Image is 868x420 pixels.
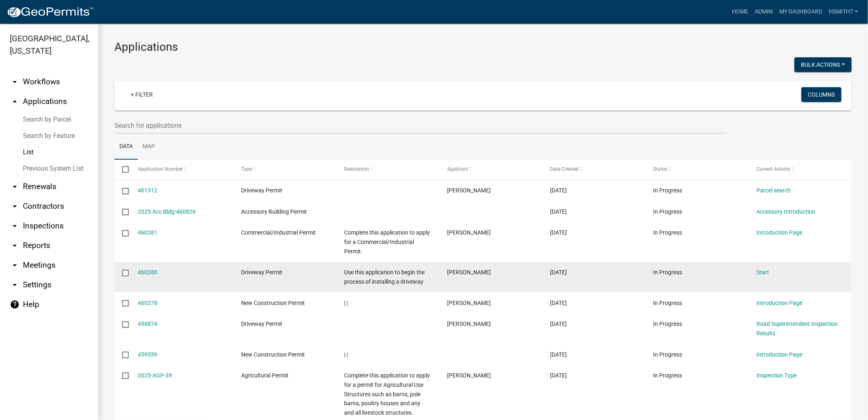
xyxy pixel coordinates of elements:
span: Agricultural Permit [241,372,289,379]
a: hsmith7 [825,4,861,20]
datatable-header-cell: Status [646,160,749,179]
a: Introduction Page [756,351,802,358]
span: Type [241,166,252,172]
a: Data [114,134,138,160]
datatable-header-cell: Description [336,160,439,179]
span: In Progress [653,269,682,275]
i: arrow_drop_down [10,260,20,270]
a: 459559 [138,351,158,358]
i: arrow_drop_up [10,97,20,106]
span: Status [653,166,668,172]
i: arrow_drop_down [10,77,20,87]
i: help [10,300,20,309]
span: 08/06/2025 [550,321,567,327]
datatable-header-cell: Select [114,160,130,179]
span: In Progress [653,300,682,306]
a: 2025-Acc Bldg-460826 [138,208,196,215]
span: Kendall Alsina [447,300,491,306]
span: Use this application to begin the process of installing a driveway [344,269,425,285]
span: Complete this application to apply for a Commercial/Industrial Permit. [344,229,430,255]
a: Road Superintendent Inspection Results [756,321,838,336]
span: Application Number [138,166,183,172]
span: Kendall Alsina [447,229,491,236]
a: 459874 [138,321,158,327]
span: In Progress [653,351,682,358]
span: 08/05/2025 [550,372,567,379]
span: Applicant [447,166,468,172]
span: | | [344,300,348,306]
button: Columns [801,87,841,102]
a: Home [729,4,752,20]
i: arrow_drop_down [10,221,20,231]
button: Bulk Actions [794,57,852,72]
span: Date Created [550,166,579,172]
span: In Progress [653,229,682,236]
a: 460278 [138,300,158,306]
a: Admin [752,4,776,20]
span: Complete this application to apply for a permit for Agricultural Use Structures such as barns, po... [344,372,430,416]
span: 08/06/2025 [550,300,567,306]
datatable-header-cell: Application Number [130,160,233,179]
datatable-header-cell: Applicant [439,160,542,179]
span: Driveway Permit [241,321,282,327]
span: Accessory Building Permit [241,208,307,215]
h3: Applications [114,40,852,54]
span: Kendall Alsina [447,269,491,275]
span: 08/07/2025 [550,208,567,215]
a: Introduction Page [756,229,802,236]
a: Parcel search [756,187,791,194]
span: In Progress [653,208,682,215]
span: Larry Bailey [447,372,491,379]
a: 461312 [138,187,158,194]
a: Introduction Page [756,300,802,306]
a: 460280 [138,269,158,275]
span: In Progress [653,321,682,327]
a: Inspection Type [756,372,796,379]
input: Search for applications [114,117,727,134]
span: Commercial/Industrial Permit [241,229,316,236]
i: arrow_drop_down [10,182,20,192]
datatable-header-cell: Type [233,160,336,179]
i: arrow_drop_down [10,280,20,290]
span: Driveway Permit [241,269,282,275]
a: 2025-AGP-39 [138,372,172,379]
datatable-header-cell: Date Created [542,160,645,179]
a: Start [756,269,769,275]
a: + Filter [124,87,159,102]
i: arrow_drop_down [10,241,20,251]
span: 08/08/2025 [550,187,567,194]
a: 460281 [138,229,158,236]
span: 08/06/2025 [550,269,567,275]
span: In Progress [653,372,682,379]
span: New Construction Permit [241,351,305,358]
span: Brian Beltran [447,187,491,194]
datatable-header-cell: Current Activity [749,160,852,179]
a: Map [138,134,160,160]
span: Description [344,166,369,172]
span: New Construction Permit [241,300,305,306]
span: | | [344,351,348,358]
span: 08/06/2025 [550,229,567,236]
a: Accessory Introduction [756,208,815,215]
span: Current Activity [756,166,790,172]
a: My Dashboard [776,4,825,20]
span: In Progress [653,187,682,194]
i: arrow_drop_down [10,201,20,211]
span: 08/05/2025 [550,351,567,358]
span: Dexter Holmes [447,321,491,327]
span: Driveway Permit [241,187,282,194]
